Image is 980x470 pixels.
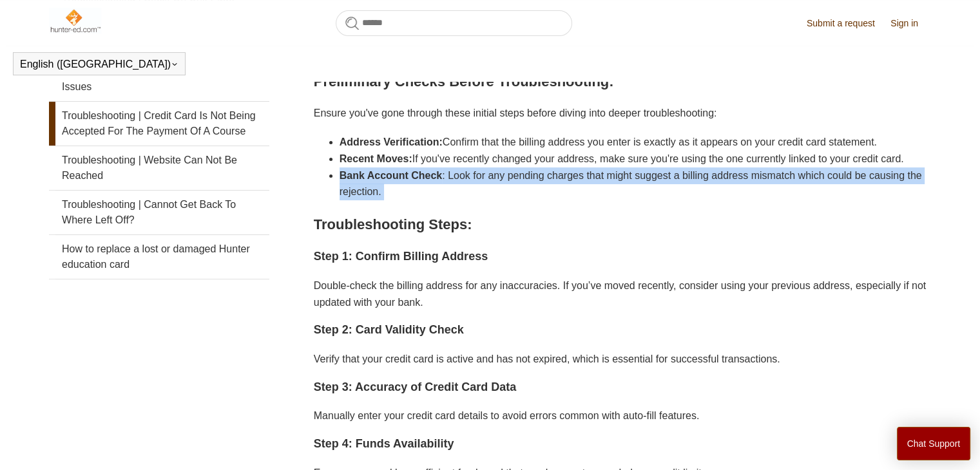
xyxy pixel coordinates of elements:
[49,8,101,33] img: Hunter-Ed Help Center home page
[897,427,971,460] button: Chat Support
[314,247,931,266] h3: Step 1: Confirm Billing Address
[314,351,931,368] p: Verify that your credit card is active and has not expired, which is essential for successful tra...
[314,408,931,424] p: Manually enter your credit card details to avoid errors common with auto-fill features.
[314,105,931,122] p: Ensure you've gone through these initial steps before diving into deeper troubleshooting:
[340,151,931,167] li: If you've recently changed your address, make sure you're using the one currently linked to your ...
[314,321,931,339] h3: Step 2: Card Validity Check
[314,213,931,236] h2: Troubleshooting Steps:
[336,10,572,36] input: Search
[340,136,443,147] strong: Address Verification:
[340,134,931,151] li: Confirm that the billing address you enter is exactly as it appears on your credit card statement.
[314,70,931,93] h2: Preliminary Checks Before Troubleshooting:
[20,59,178,70] button: English ([GEOGRAPHIC_DATA])
[807,17,888,30] a: Submit a request
[340,170,442,181] strong: Bank Account Check
[49,102,269,146] a: Troubleshooting | Credit Card Is Not Being Accepted For The Payment Of A Course
[314,277,931,310] p: Double-check the billing address for any inaccuracies. If you’ve moved recently, consider using y...
[49,235,269,279] a: How to replace a lost or damaged Hunter education card
[49,191,269,234] a: Troubleshooting | Cannot Get Back To Where Left Off?
[49,146,269,190] a: Troubleshooting | Website Can Not Be Reached
[314,435,931,453] h3: Step 4: Funds Availability
[340,153,412,164] strong: Recent Moves:
[340,167,931,200] li: : Look for any pending charges that might suggest a billing address mismatch which could be causi...
[314,378,931,397] h3: Step 3: Accuracy of Credit Card Data
[890,17,931,30] a: Sign in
